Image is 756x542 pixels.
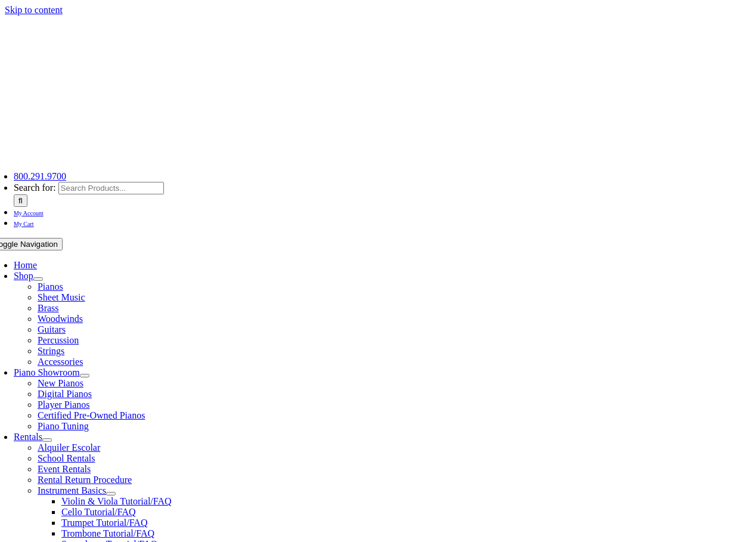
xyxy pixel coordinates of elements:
[14,171,66,181] a: 800.291.9700
[106,492,116,495] button: Open submenu of Instrument Basics
[38,324,66,335] a: Guitars
[5,5,63,15] a: Skip to content
[38,442,100,453] a: Alquiler Escolar
[14,260,37,270] a: Home
[38,453,95,463] a: School Rentals
[38,303,59,313] a: Brass
[61,507,136,517] a: Cello Tutorial/FAQ
[38,464,91,474] a: Event Rentals
[38,475,132,485] a: Rental Return Procedure
[38,292,85,302] a: Sheet Music
[33,277,43,281] button: Open submenu of Shop
[14,194,27,207] input: Search
[14,210,44,216] span: My Account
[38,281,63,292] a: Pianos
[38,485,106,495] a: Instrument Basics
[61,528,154,538] a: Trombone Tutorial/FAQ
[38,421,89,431] a: Piano Tuning
[61,518,147,528] a: Trumpet Tutorial/FAQ
[38,335,79,345] a: Percussion
[14,221,34,227] span: My Cart
[38,399,90,410] a: Player Pianos
[58,182,164,194] input: Search Products...
[14,218,34,228] a: My Cart
[14,182,56,193] span: Search for:
[14,207,44,217] a: My Account
[38,389,92,399] a: Digital Pianos
[38,314,83,324] a: Woodwinds
[14,271,33,281] a: Shop
[38,357,83,367] a: Accessories
[14,432,42,442] a: Rentals
[38,410,145,420] a: Certified Pre-Owned Pianos
[80,374,89,377] button: Open submenu of Piano Showroom
[42,438,52,442] button: Open submenu of Rentals
[38,346,64,356] a: Strings
[38,378,83,388] a: New Pianos
[61,496,172,506] a: Violin & Viola Tutorial/FAQ
[14,367,80,377] a: Piano Showroom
